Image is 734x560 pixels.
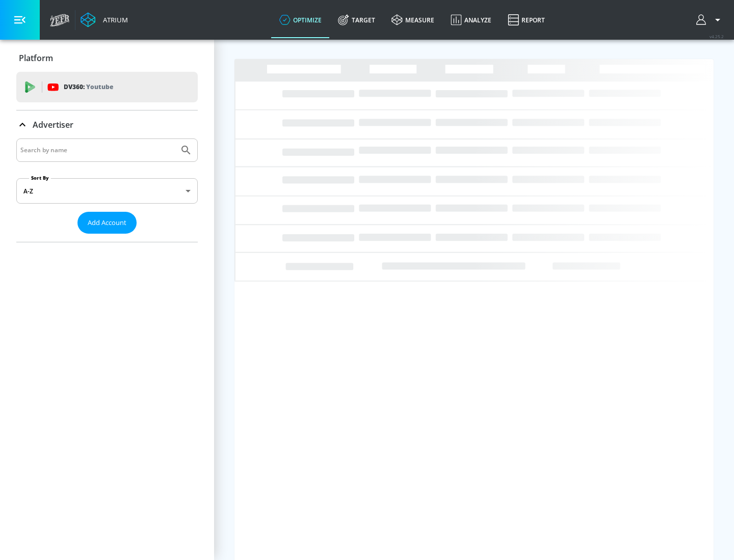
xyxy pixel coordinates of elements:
[271,2,330,38] a: optimize
[86,81,113,92] p: Youtube
[81,12,128,27] a: Atrium
[64,81,113,93] p: DV360:
[19,52,53,64] p: Platform
[16,138,198,242] div: Advertiser
[710,34,724,39] span: v 4.25.2
[16,110,198,139] div: Advertiser
[442,2,500,38] a: Analyze
[16,234,198,242] nav: list of Advertiser
[99,15,128,24] div: Atrium
[88,217,126,229] span: Add Account
[500,2,553,38] a: Report
[33,119,73,130] p: Advertiser
[383,2,442,38] a: measure
[29,175,51,181] label: Sort By
[16,44,198,72] div: Platform
[77,212,137,234] button: Add Account
[16,178,198,204] div: A-Z
[330,2,383,38] a: Target
[20,144,175,157] input: Search by name
[16,72,198,102] div: DV360: Youtube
